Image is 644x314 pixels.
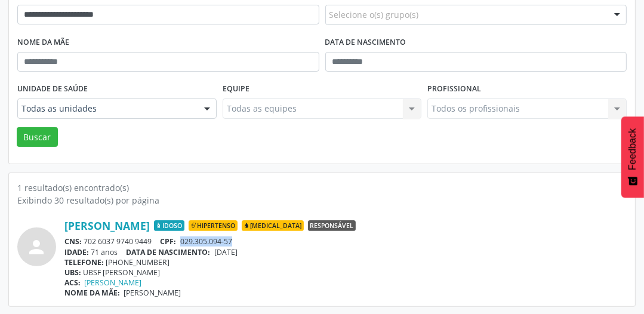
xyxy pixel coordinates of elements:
[64,278,81,288] span: ACS:
[180,236,232,247] span: 029.305.094-57
[21,103,192,115] span: Todas as unidades
[161,236,177,247] span: CPF:
[214,247,238,257] span: [DATE]
[325,33,406,52] label: Data de nascimento
[17,127,58,147] button: Buscar
[64,247,627,257] div: 71 anos
[64,257,104,267] span: TELEFONE:
[64,236,627,247] div: 702 6037 9740 9449
[64,267,81,278] span: UBS:
[308,220,356,231] span: Responsável
[154,220,184,231] span: Idoso
[427,80,481,98] label: Profissional
[17,181,627,194] div: 1 resultado(s) encontrado(s)
[17,33,69,52] label: Nome da mãe
[64,247,89,257] span: IDADE:
[189,220,238,231] span: Hipertenso
[124,288,181,298] span: [PERSON_NAME]
[242,220,304,231] span: [MEDICAL_DATA]
[627,128,638,170] span: Feedback
[64,257,627,267] div: [PHONE_NUMBER]
[64,267,627,278] div: UBSF [PERSON_NAME]
[64,219,150,232] a: [PERSON_NAME]
[85,278,142,288] a: [PERSON_NAME]
[127,247,211,257] span: DATA DE NASCIMENTO:
[621,116,644,198] button: Feedback - Mostrar pesquisa
[17,194,627,207] div: Exibindo 30 resultado(s) por página
[26,236,48,258] i: person
[64,236,82,247] span: CNS:
[223,80,249,98] label: Equipe
[64,288,120,298] span: NOME DA MÃE:
[17,80,88,98] label: Unidade de saúde
[329,8,419,21] span: Selecione o(s) grupo(s)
